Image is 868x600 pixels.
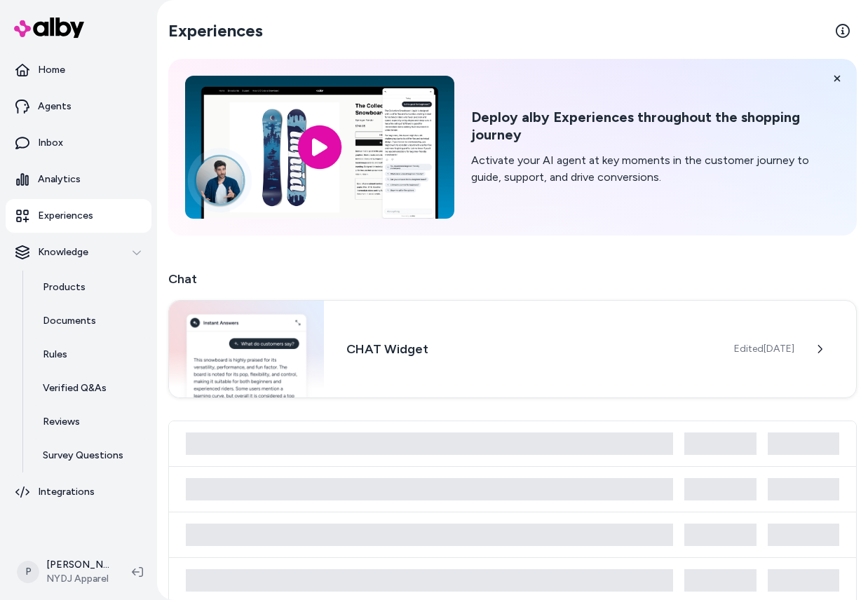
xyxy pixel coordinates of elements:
h2: Deploy alby Experiences throughout the shopping journey [471,109,840,144]
a: Home [6,53,151,87]
p: Inbox [38,136,63,150]
p: Activate your AI agent at key moments in the customer journey to guide, support, and drive conver... [471,152,840,186]
a: Survey Questions [29,439,151,472]
p: Knowledge [38,245,88,259]
p: Reviews [43,415,80,429]
p: Products [43,280,86,294]
a: Reviews [29,405,151,439]
button: Knowledge [6,236,151,269]
a: Verified Q&As [29,371,151,405]
span: NYDJ Apparel [46,572,109,586]
h3: CHAT Widget [346,339,712,359]
p: Experiences [38,209,93,223]
a: Rules [29,338,151,371]
a: Experiences [6,199,151,233]
h2: Chat [168,269,857,289]
span: Edited [DATE] [734,342,794,356]
a: Chat widgetCHAT WidgetEdited[DATE] [168,300,857,398]
img: alby Logo [14,18,84,38]
p: Rules [43,348,67,362]
img: Chat widget [169,301,324,397]
p: Agents [38,100,72,114]
p: Home [38,63,65,77]
a: Integrations [6,475,151,509]
a: Products [29,271,151,304]
a: Documents [29,304,151,338]
a: Analytics [6,163,151,196]
span: P [17,561,39,583]
h2: Experiences [168,20,263,42]
p: Documents [43,314,96,328]
a: Agents [6,90,151,123]
p: Survey Questions [43,449,123,463]
p: Verified Q&As [43,381,107,395]
p: [PERSON_NAME] [46,558,109,572]
p: Analytics [38,172,81,186]
p: Integrations [38,485,95,499]
a: Inbox [6,126,151,160]
button: P[PERSON_NAME]NYDJ Apparel [8,550,121,594]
